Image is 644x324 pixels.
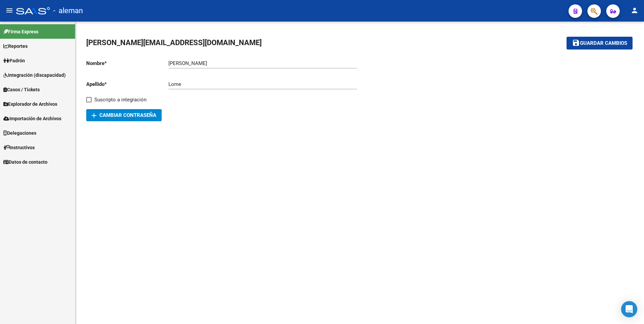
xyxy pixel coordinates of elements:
p: Nombre [86,60,168,67]
span: - aleman [53,3,83,18]
div: Open Intercom Messenger [621,301,637,317]
mat-icon: menu [5,6,13,14]
span: [PERSON_NAME][EMAIL_ADDRESS][DOMAIN_NAME] [86,38,262,47]
mat-icon: save [572,39,580,47]
span: Guardar cambios [580,40,627,46]
button: Cambiar Contraseña [86,109,162,121]
span: Integración (discapacidad) [3,71,66,79]
mat-icon: add [90,111,98,120]
span: Reportes [3,42,28,50]
span: Delegaciones [3,129,36,137]
span: Firma Express [3,28,38,35]
span: Casos / Tickets [3,86,40,93]
mat-icon: person [631,6,639,14]
span: Importación de Archivos [3,115,61,122]
span: Instructivos [3,144,35,151]
button: Guardar cambios [567,37,633,49]
span: Suscripto a integración [94,96,147,104]
p: Apellido [86,80,168,88]
span: Cambiar Contraseña [92,112,156,118]
span: Datos de contacto [3,158,47,166]
span: Padrón [3,57,25,64]
span: Explorador de Archivos [3,100,57,108]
